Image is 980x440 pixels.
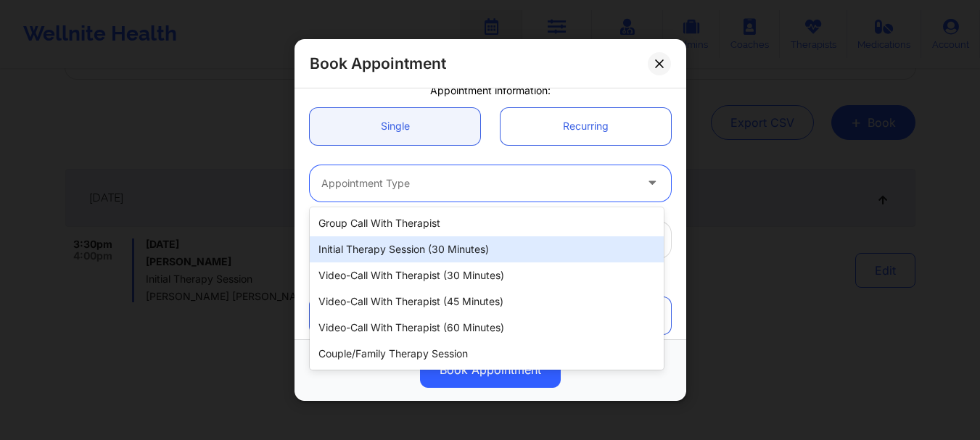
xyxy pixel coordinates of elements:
div: Video-Call with Therapist (60 minutes) [310,315,664,341]
button: Book Appointment [420,353,561,388]
div: Video-Call with Therapist (30 minutes) [310,262,664,289]
a: Not Registered Patient [501,297,671,334]
a: Single [310,108,480,145]
div: Couple/Family Therapy Session [310,341,664,367]
div: Appointment information: [300,83,681,98]
h2: Book Appointment [310,54,446,73]
div: Group Call with Therapist [310,210,664,236]
a: Recurring [501,108,671,145]
div: Initial Therapy Session (30 minutes) [310,236,664,262]
div: Video-Call with Therapist (45 minutes) [310,289,664,315]
div: Patient information: [300,273,681,288]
